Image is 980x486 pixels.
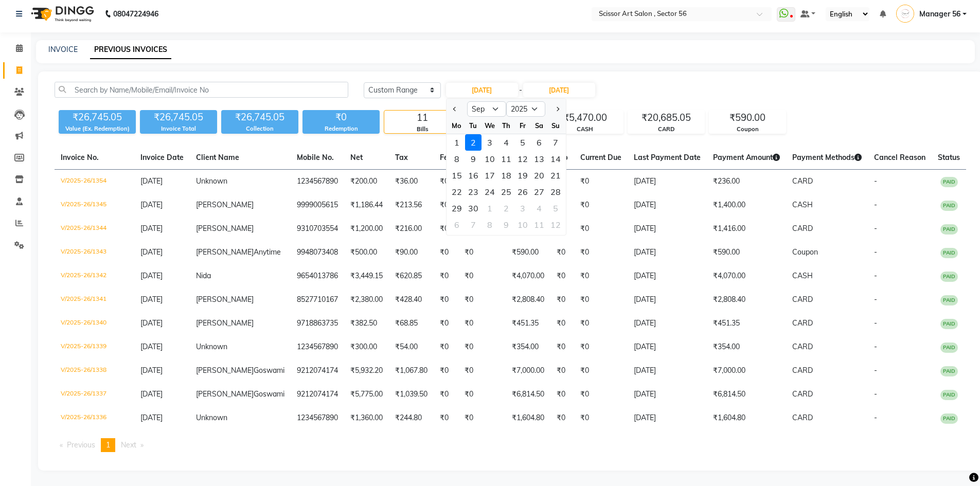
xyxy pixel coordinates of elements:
[628,335,707,359] td: [DATE]
[547,151,564,167] div: 14
[482,200,498,217] div: Wednesday, October 1, 2025
[550,312,574,335] td: ₹0
[547,151,564,167] div: Sunday, September 14, 2025
[389,264,434,288] td: ₹620.85
[792,153,862,162] span: Payment Methods
[506,241,550,264] td: ₹590.00
[254,366,284,375] span: Goswami
[297,153,334,162] span: Mobile No.
[434,312,458,335] td: ₹0
[531,184,547,200] div: Saturday, September 27, 2025
[482,151,498,167] div: Wednesday, September 10, 2025
[344,335,389,359] td: ₹300.00
[940,248,958,258] span: PAID
[458,359,506,383] td: ₹0
[498,134,514,151] div: Thursday, September 4, 2025
[874,176,877,186] span: -
[482,184,498,200] div: Wednesday, September 24, 2025
[140,224,163,233] span: [DATE]
[498,167,514,184] div: 18
[140,110,217,124] div: ₹26,745.05
[291,193,344,217] td: 9999005615
[55,217,134,241] td: V/2025-26/1344
[384,111,460,125] div: 11
[59,110,136,124] div: ₹26,745.05
[514,184,531,200] div: Friday, September 26, 2025
[506,101,545,117] select: Select year
[874,271,877,280] span: -
[514,117,531,134] div: Fr
[482,117,498,134] div: We
[344,406,389,430] td: ₹1,360.00
[707,217,786,241] td: ₹1,416.00
[449,217,465,233] div: 6
[55,288,134,312] td: V/2025-26/1341
[449,200,465,217] div: 29
[874,224,877,233] span: -
[709,125,786,134] div: Coupon
[547,167,564,184] div: 21
[196,247,254,257] span: [PERSON_NAME]
[498,151,514,167] div: Thursday, September 11, 2025
[547,117,564,134] div: Su
[221,124,298,133] div: Collection
[440,153,452,162] span: Fee
[465,167,482,184] div: 16
[434,288,458,312] td: ₹0
[196,224,254,233] span: [PERSON_NAME]
[59,124,136,133] div: Value (Ex. Redemption)
[574,170,628,194] td: ₹0
[221,110,298,124] div: ₹26,745.05
[140,413,163,422] span: [DATE]
[506,335,550,359] td: ₹354.00
[531,167,547,184] div: 20
[940,295,958,305] span: PAID
[458,312,506,335] td: ₹0
[196,153,239,162] span: Client Name
[344,193,389,217] td: ₹1,186.44
[389,312,434,335] td: ₹68.85
[940,177,958,187] span: PAID
[449,184,465,200] div: Monday, September 22, 2025
[389,288,434,312] td: ₹428.40
[531,200,547,217] div: Saturday, October 4, 2025
[874,200,877,209] span: -
[874,153,925,162] span: Cancel Reason
[389,193,434,217] td: ₹213.56
[389,335,434,359] td: ₹54.00
[55,193,134,217] td: V/2025-26/1345
[514,217,531,233] div: Friday, October 10, 2025
[550,264,574,288] td: ₹0
[482,134,498,151] div: 3
[628,312,707,335] td: [DATE]
[792,318,813,328] span: CARD
[465,200,482,217] div: Tuesday, September 30, 2025
[55,241,134,264] td: V/2025-26/1343
[792,389,813,399] span: CARD
[574,241,628,264] td: ₹0
[467,101,506,117] select: Select month
[628,241,707,264] td: [DATE]
[482,217,498,233] div: 8
[449,167,465,184] div: 15
[434,383,458,406] td: ₹0
[874,342,877,351] span: -
[498,200,514,217] div: 2
[792,247,818,257] span: Coupon
[140,342,163,351] span: [DATE]
[707,359,786,383] td: ₹7,000.00
[434,241,458,264] td: ₹0
[196,389,254,399] span: [PERSON_NAME]
[514,167,531,184] div: 19
[302,110,380,124] div: ₹0
[434,335,458,359] td: ₹0
[446,83,518,97] input: Start Date
[940,272,958,282] span: PAID
[61,153,99,162] span: Invoice No.
[458,383,506,406] td: ₹0
[550,288,574,312] td: ₹0
[55,82,348,98] input: Search by Name/Mobile/Email/Invoice No
[449,134,465,151] div: 1
[531,134,547,151] div: 6
[547,200,564,217] div: 5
